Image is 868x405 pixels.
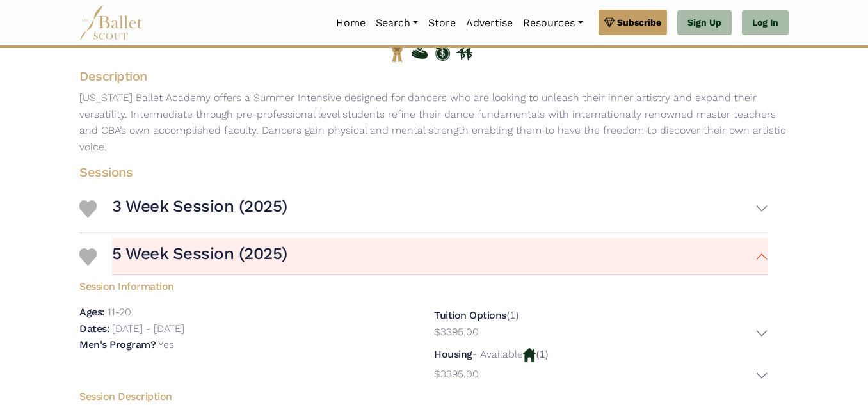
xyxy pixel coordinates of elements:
[69,275,778,294] h5: Session Information
[112,322,184,335] p: [DATE] - [DATE]
[456,44,472,60] img: In Person
[523,348,536,362] img: Housing Available
[112,196,287,218] h3: 3 Week Session (2025)
[69,390,778,404] h5: Session Description
[617,15,661,29] span: Subscribe
[331,10,371,36] a: Home
[518,10,588,36] a: Resources
[112,243,287,265] h3: 5 Week Session (2025)
[434,43,450,61] img: Offers Scholarship
[434,324,768,344] button: $3395.00
[158,338,174,351] p: Yes
[472,348,523,360] p: - Available
[79,248,97,266] img: Heart
[434,324,479,340] p: $3395.00
[112,191,768,228] button: 3 Week Session (2025)
[69,68,799,84] h4: Description
[742,10,789,36] a: Log In
[112,238,768,275] button: 5 Week Session (2025)
[434,307,768,343] div: (1)
[69,164,778,180] h4: Sessions
[434,366,479,383] p: $3395.00
[371,10,423,36] a: Search
[604,15,615,29] img: gem.svg
[79,200,97,218] img: Heart
[677,10,732,36] a: Sign Up
[434,348,472,360] h5: Housing
[423,10,461,36] a: Store
[461,10,518,36] a: Advertise
[69,90,799,155] p: [US_STATE] Ballet Academy offers a Summer Intensive designed for dancers who are looking to unlea...
[599,10,667,35] a: Subscribe
[79,338,156,351] h5: Men's Program?
[434,346,768,385] div: (1)
[79,322,109,335] h5: Dates:
[412,45,428,59] img: Offers Financial Aid
[108,306,131,318] p: 11-20
[389,43,405,63] img: National
[434,366,768,386] button: $3395.00
[79,306,105,318] h5: Ages:
[434,309,506,321] h5: Tuition Options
